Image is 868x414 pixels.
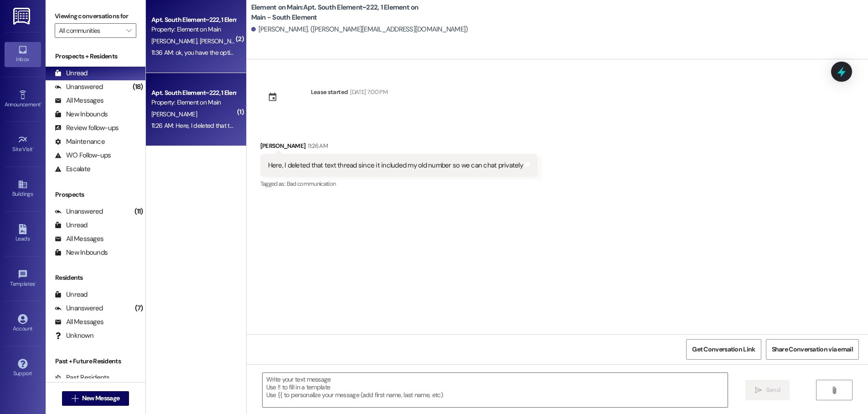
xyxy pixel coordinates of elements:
span: [PERSON_NAME] [151,110,197,118]
a: Site Visit • [5,132,41,157]
div: Apt. South Element~222, 1 Element on Main - South Element [151,15,236,25]
div: Unanswered [55,82,103,92]
div: All Messages [55,96,103,105]
span: • [41,100,42,106]
div: (7) [133,301,145,315]
div: Review follow-ups [55,123,119,133]
div: (11) [132,204,145,219]
div: Tagged as: [260,177,537,190]
div: Lease started [311,87,348,97]
a: Inbox [5,42,41,67]
div: Unanswered [55,207,103,216]
span: Get Conversation Link [692,345,755,354]
span: [PERSON_NAME] [199,37,245,45]
div: All Messages [55,234,103,244]
span: New Message [82,393,119,403]
div: (18) [130,80,145,94]
div: 11:36 AM: ok, you have the option of hurrying to get someone in your apt, or just move out and ta... [151,48,806,57]
label: Viewing conversations for [55,9,136,23]
b: Element on Main: Apt. South Element~222, 1 Element on Main - South Element [251,3,434,22]
span: Send [766,385,780,395]
div: New Inbounds [55,110,108,119]
button: New Message [62,391,129,406]
div: [PERSON_NAME]. ([PERSON_NAME][EMAIL_ADDRESS][DOMAIN_NAME]) [251,25,468,34]
div: Apt. South Element~222, 1 Element on Main - South Element [151,88,236,98]
span: Bad communication [287,180,336,188]
i:  [126,27,131,34]
div: [PERSON_NAME] [260,141,537,154]
a: Support [5,356,41,381]
div: WO Follow-ups [55,151,111,160]
div: Unread [55,68,88,78]
div: Unread [55,220,88,230]
div: Prospects + Residents [46,52,145,61]
button: Send [745,380,790,400]
div: Past Residents [55,373,110,383]
a: Templates • [5,267,41,291]
span: • [33,145,34,151]
div: Unanswered [55,304,103,313]
img: ResiDesk Logo [13,8,32,25]
div: Prospects [46,190,145,199]
div: New Inbounds [55,248,108,257]
a: Buildings [5,177,41,201]
div: Property: Element on Main [151,25,236,34]
div: Property: Element on Main [151,98,236,107]
div: Residents [46,273,145,283]
div: Here, I deleted that text thread since it included my old number so we can chat privately [268,161,523,170]
button: Get Conversation Link [686,339,761,360]
i:  [72,395,78,402]
div: 11:26 AM [305,141,328,151]
button: Share Conversation via email [766,339,859,360]
a: Account [5,311,41,336]
span: • [35,279,36,286]
div: Unknown [55,331,93,341]
span: [PERSON_NAME] [151,37,200,45]
div: Escalate [55,164,90,174]
div: Maintenance [55,137,105,147]
div: 11:26 AM: Here, I deleted that text thread since it included my old number so we can chat privately [151,121,410,130]
a: Leads [5,221,41,246]
input: All communities [59,23,122,38]
span: Share Conversation via email [772,345,853,354]
div: Past + Future Residents [46,356,145,366]
i:  [755,387,762,394]
i:  [831,387,837,394]
div: Unread [55,290,88,299]
div: All Messages [55,317,103,327]
div: [DATE] 7:00 PM [348,87,387,97]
